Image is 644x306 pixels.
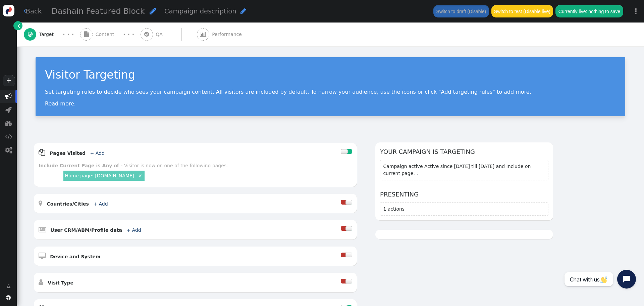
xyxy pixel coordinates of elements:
[6,295,11,300] span: 
[50,254,100,259] b: Device and System
[48,280,73,286] b: Visit Type
[628,1,644,21] a: ⋮
[240,8,246,14] span: 
[39,150,115,156] a:  Pages Visited + Add
[45,100,76,107] a: Read more.
[200,32,206,37] span: 
[39,201,119,207] a:  Countries/Cities + Add
[45,67,616,83] div: Visitor Targeting
[5,106,12,113] span: 
[13,21,22,30] a: 
[45,89,616,95] p: Set targeting rules to decide who sees your campaign content. All visitors are included by defaul...
[212,31,245,38] span: Performance
[39,226,46,233] span: 
[93,201,108,207] a: + Add
[39,163,123,168] b: Include Current Page is Any of -
[39,227,152,233] a:  User CRM/ABM/Profile data + Add
[80,23,141,46] a:  Content · · ·
[39,280,84,286] a:  Visit Type
[65,173,134,178] a: Home page: [DOMAIN_NAME]
[39,253,46,259] span: 
[144,32,149,37] span: 
[126,227,141,233] a: + Add
[5,93,12,100] span: 
[39,31,57,38] span: Target
[5,147,12,154] span: 
[39,149,45,156] span: 
[124,163,228,168] div: Visitor is now on one of the following pages.
[137,172,143,178] a: ×
[164,7,236,15] span: Campaign description
[90,150,105,156] a: + Add
[50,150,86,156] b: Pages Visited
[197,23,257,46] a:  Performance
[555,5,623,17] button: Currently live: nothing to save
[47,201,89,207] b: Countries/Cities
[3,75,15,86] a: +
[6,283,11,290] span: 
[141,23,197,46] a:  QA
[433,5,489,17] button: Switch to draft (Disable)
[63,30,74,39] div: · · ·
[24,23,80,46] a:  Target · · ·
[491,5,553,17] button: Switch to test (Disable live)
[5,120,12,127] span: 
[39,279,43,286] span: 
[150,7,156,15] span: 
[3,5,14,16] img: logo-icon.svg
[84,32,89,37] span: 
[5,133,12,140] span: 
[52,6,145,16] span: Dashain Featured Block
[39,254,111,259] a:  Device and System
[17,22,20,29] span: 
[380,147,548,156] h6: Your campaign is targeting
[39,200,42,207] span: 
[96,31,117,38] span: Content
[23,8,26,14] span: 
[2,280,15,292] a: 
[156,31,165,38] span: QA
[383,206,405,212] span: 1 actions
[380,160,548,180] section: Campaign active Active since [DATE] till [DATE] and Include on current page: :
[380,190,548,199] h6: Presenting
[50,227,122,233] b: User CRM/ABM/Profile data
[28,32,33,37] span: 
[23,6,42,16] a: Back
[123,30,134,39] div: · · ·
